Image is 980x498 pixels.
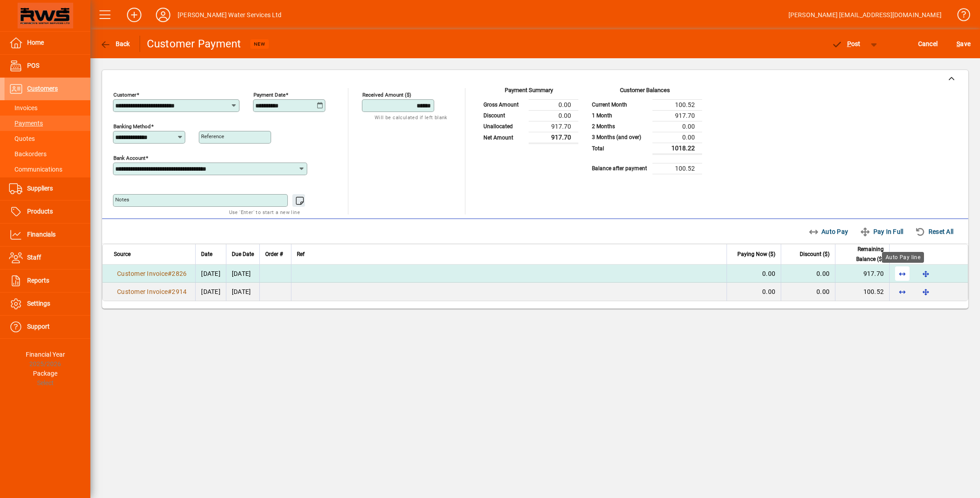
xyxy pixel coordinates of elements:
[652,143,702,154] td: 1018.22
[652,163,702,174] td: 100.52
[9,135,35,142] span: Quotes
[762,288,775,295] span: 0.00
[201,249,212,259] span: Date
[226,265,259,283] td: [DATE]
[5,100,90,116] a: Invoices
[26,351,65,358] span: Financial Year
[201,133,224,140] mat-label: Reference
[587,86,702,99] div: Customer Balances
[117,288,168,295] span: Customer Invoice
[479,88,578,144] app-page-summary-card: Payment Summary
[5,116,90,131] a: Payments
[587,132,652,143] td: 3 Months (and over)
[27,39,44,46] span: Home
[529,132,578,143] td: 917.70
[120,7,149,23] button: Add
[652,132,702,143] td: 0.00
[800,249,830,259] span: Discount ($)
[98,36,132,52] button: Back
[114,249,131,259] span: Source
[529,121,578,132] td: 917.70
[27,231,56,238] span: Financials
[5,247,90,269] a: Staff
[297,249,305,259] span: Ref
[5,146,90,162] a: Backorders
[954,36,973,52] button: Save
[529,99,578,110] td: 0.00
[479,99,529,110] td: Gross Amount
[254,41,265,47] span: NEW
[265,249,283,259] span: Order #
[5,223,90,246] a: Financials
[587,163,652,174] td: Balance after payment
[863,270,884,277] span: 917.70
[5,200,90,223] a: Products
[860,224,903,239] span: Pay In Full
[479,110,529,121] td: Discount
[226,283,259,301] td: [DATE]
[27,323,50,330] span: Support
[149,7,178,23] button: Profile
[856,223,907,240] button: Pay In Full
[100,40,130,47] span: Back
[916,36,940,52] button: Cancel
[5,270,90,292] a: Reports
[587,88,702,174] app-page-summary-card: Customer Balances
[652,121,702,132] td: 0.00
[5,293,90,315] a: Settings
[827,36,865,52] button: Post
[587,99,652,110] td: Current Month
[117,270,168,277] span: Customer Invoice
[808,224,849,239] span: Auto Pay
[178,8,282,22] div: [PERSON_NAME] Water Services Ltd
[253,92,286,98] mat-label: Payment Date
[479,86,578,99] div: Payment Summary
[5,55,90,77] a: POS
[5,177,90,200] a: Suppliers
[816,288,830,295] span: 0.00
[5,162,90,177] a: Communications
[529,110,578,121] td: 0.00
[375,112,447,122] mat-hint: Will be calculated if left blank
[27,277,49,284] span: Reports
[863,288,884,295] span: 100.52
[113,123,151,130] mat-label: Banking method
[5,32,90,54] a: Home
[90,36,140,52] app-page-header-button: Back
[805,223,852,240] button: Auto Pay
[841,244,884,264] span: Remaining Balance ($)
[587,110,652,121] td: 1 Month
[882,252,924,263] div: Auto Pay line
[9,166,62,173] span: Communications
[168,288,172,295] span: #
[587,121,652,132] td: 2 Months
[172,288,187,295] span: 2914
[115,196,129,203] mat-label: Notes
[113,92,136,98] mat-label: Customer
[113,155,145,161] mat-label: Bank Account
[816,270,830,277] span: 0.00
[788,8,942,22] div: [PERSON_NAME] [EMAIL_ADDRESS][DOMAIN_NAME]
[114,269,190,279] a: Customer Invoice#2826
[847,40,851,47] span: P
[27,254,41,261] span: Staff
[27,62,39,69] span: POS
[652,110,702,121] td: 917.70
[911,223,957,240] button: Reset All
[9,150,47,158] span: Backorders
[957,40,960,47] span: S
[957,37,971,51] span: ave
[27,185,53,192] span: Suppliers
[951,2,969,31] a: Knowledge Base
[168,270,172,277] span: #
[9,104,38,112] span: Invoices
[762,270,775,277] span: 0.00
[201,288,220,295] span: [DATE]
[9,120,43,127] span: Payments
[27,300,50,307] span: Settings
[479,132,529,143] td: Net Amount
[147,37,241,51] div: Customer Payment
[831,40,861,47] span: ost
[737,249,775,259] span: Paying Now ($)
[114,287,190,297] a: Customer Invoice#2914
